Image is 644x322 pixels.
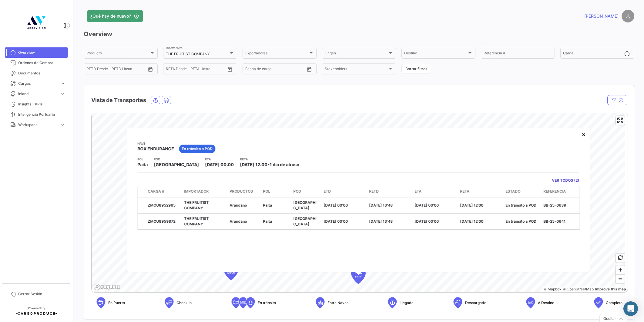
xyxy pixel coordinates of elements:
[205,162,234,167] span: [DATE] 00:00
[270,162,299,167] span: 1 dia de atraso
[148,202,179,208] div: ZMOU8952965
[240,162,267,167] span: [DATE] 12:00
[18,50,65,55] span: Overview
[267,162,270,167] span: -
[595,287,626,291] a: Map feedback
[369,188,379,194] span: RETD
[324,188,331,194] span: ETD
[90,13,131,19] span: ¿Qué hay de nuevo?
[404,52,467,56] span: Destino
[263,219,272,223] span: Paita
[240,157,299,162] app-card-info-title: RETA
[400,300,414,306] span: Llegada
[543,203,566,207] span: BB-25-0639
[505,188,520,194] span: Estado
[465,300,486,306] span: Descargado
[325,68,388,72] span: Stakeholders
[324,219,348,223] span: [DATE] 00:00
[616,116,625,125] button: Enter fullscreen
[184,188,209,194] span: Importador
[5,99,68,109] a: Insights - KPIs
[460,188,469,194] span: RETA
[225,65,234,74] button: Open calendar
[166,52,210,56] mat-select-trigger: THE FRUITIST COMPANY
[321,186,367,197] datatable-header-cell: ETD
[18,81,58,86] span: Cargas
[623,301,638,316] div: Abrir Intercom Messenger
[102,68,130,72] input: Hasta
[137,162,148,168] span: Paita
[137,157,148,162] app-card-info-title: POL
[21,7,52,38] img: 4b7f8542-3a82-4138-a362-aafd166d3a59.jpg
[460,219,483,223] span: [DATE] 12:00
[230,203,247,207] span: Arándano
[458,186,503,197] datatable-header-cell: RETA
[291,186,321,197] datatable-header-cell: POD
[541,186,579,197] datatable-header-cell: Referencia
[263,203,272,207] span: Paita
[5,58,68,68] a: Órdenes de Compra
[162,96,171,104] button: Land
[616,265,625,274] span: Zoom in
[327,300,348,306] span: Entre Naves
[91,96,146,104] h4: Vista de Transportes
[146,65,155,74] button: Open calendar
[205,157,234,162] app-card-info-title: ETA
[552,178,579,183] a: VER TODOS (2)
[369,219,393,223] span: [DATE] 13:48
[166,68,177,72] input: Desde
[5,109,68,120] a: Inteligencia Portuaria
[18,60,65,66] span: Órdenes de Compra
[460,203,483,207] span: [DATE] 12:00
[258,300,276,306] span: En tránsito
[293,216,316,226] span: [GEOGRAPHIC_DATA]
[305,65,314,74] button: Open calendar
[60,91,65,97] span: expand_more
[5,47,68,58] a: Overview
[414,219,439,223] span: [DATE] 00:00
[293,200,316,210] span: [GEOGRAPHIC_DATA]
[293,188,301,194] span: POD
[401,64,431,74] button: Borrar filtros
[503,186,541,197] datatable-header-cell: Estado
[137,141,174,146] app-card-info-title: Nave
[151,96,160,104] button: Ocean
[351,266,366,284] div: Map marker
[148,188,164,194] span: Carga #
[60,81,65,86] span: expand_more
[18,91,58,97] span: Inland
[584,13,619,19] span: [PERSON_NAME]
[543,287,561,291] a: Mapbox
[93,283,120,290] a: Mapbox logo
[18,122,58,128] span: Workspace
[154,157,199,162] app-card-info-title: POD
[86,52,149,56] span: Producto
[224,262,238,280] div: Map marker
[230,188,253,194] span: Productos
[184,200,209,210] span: THE FRUITIST COMPANY
[181,68,210,72] input: Hasta
[154,162,199,168] span: [GEOGRAPHIC_DATA]
[245,52,308,56] span: Exportadores
[324,203,348,207] span: [DATE] 00:00
[245,68,256,72] input: Desde
[18,291,65,297] span: Cerrar Sesión
[260,68,289,72] input: Hasta
[263,188,270,194] span: POL
[176,300,192,306] span: Check In
[145,186,182,197] datatable-header-cell: Carga #
[92,113,625,293] canvas: Map
[18,112,65,117] span: Inteligencia Portuaria
[543,188,566,194] span: Referencia
[184,216,209,226] span: THE FRUITIST COMPANY
[505,203,536,207] span: En tránsito a POD
[182,146,213,152] span: En tránsito a POD
[230,219,247,223] span: Arándano
[5,68,68,78] a: Documentos
[579,186,639,197] datatable-header-cell: OC #
[18,101,65,107] span: Insights - KPIs
[538,300,554,306] span: A Destino
[606,300,622,306] span: Completo
[412,186,458,197] datatable-header-cell: ETA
